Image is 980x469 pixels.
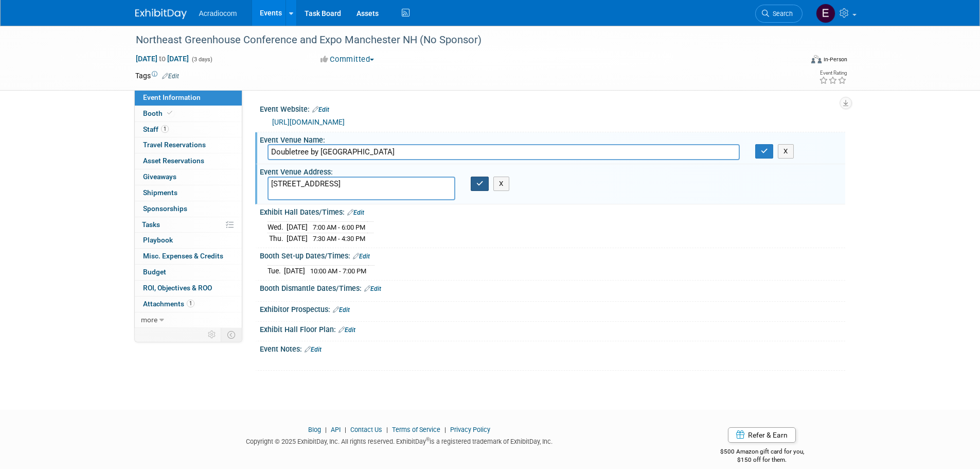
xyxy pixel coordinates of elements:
[284,266,305,276] td: [DATE]
[778,144,794,159] button: X
[317,54,378,65] button: Committed
[141,316,157,324] span: more
[442,426,449,433] span: |
[272,118,345,126] a: [URL][DOMAIN_NAME]
[679,441,845,464] div: $500 Amazon gift card for you,
[350,426,382,433] a: Contact Us
[728,427,796,443] a: Refer & Earn
[268,266,284,276] td: Tue.
[493,177,509,191] button: X
[157,55,167,63] span: to
[260,164,845,177] div: Event Venue Address:
[347,209,364,216] a: Edit
[135,153,242,169] a: Asset Reservations
[364,285,381,292] a: Edit
[143,157,204,165] span: Asset Reservations
[143,93,201,101] span: Event Information
[135,312,242,328] a: more
[135,71,179,81] td: Tags
[143,236,173,244] span: Playbook
[143,188,177,197] span: Shipments
[260,132,845,145] div: Event Venue Name:
[811,55,822,63] img: Format-Inperson.png
[260,302,845,315] div: Exhibitor Prospectus:
[260,101,845,115] div: Event Website:
[135,137,242,153] a: Travel Reservations
[426,437,430,442] sup: ®
[199,9,237,18] span: Acradiocom
[135,249,242,264] a: Misc. Expenses & Credits
[143,300,194,308] span: Attachments
[135,217,242,233] a: Tasks
[143,125,169,133] span: Staff
[143,284,212,292] span: ROI, Objectives & ROO
[135,265,242,280] a: Budget
[135,54,189,63] span: [DATE] [DATE]
[161,125,169,133] span: 1
[162,73,179,80] a: Edit
[135,106,242,121] a: Booth
[135,233,242,248] a: Playbook
[260,204,845,218] div: Exhibit Hall Dates/Times:
[679,456,845,464] div: $150 off for them.
[143,268,166,276] span: Budget
[135,297,242,312] a: Attachments1
[203,328,221,341] td: Personalize Event Tab Strip
[143,141,206,149] span: Travel Reservations
[135,122,242,137] a: Staff1
[143,204,187,213] span: Sponsorships
[384,426,390,433] span: |
[342,426,349,433] span: |
[308,426,321,433] a: Blog
[142,220,160,229] span: Tasks
[312,106,329,113] a: Edit
[135,201,242,217] a: Sponsorships
[135,435,664,446] div: Copyright © 2025 ExhibitDay, Inc. All rights reserved. ExhibitDay is a registered trademark of Ex...
[132,31,787,49] div: Northeast Greenhouse Conference and Expo Manchester NH (No Sponsor)
[260,281,845,294] div: Booth Dismantle Dates/Times:
[221,328,242,341] td: Toggle Event Tabs
[135,90,242,106] a: Event Information
[819,71,847,76] div: Event Rating
[823,56,847,63] div: In-Person
[287,222,308,233] td: [DATE]
[260,322,845,335] div: Exhibit Hall Floor Plan:
[143,109,174,117] span: Booth
[135,169,242,185] a: Giveaways
[287,233,308,244] td: [DATE]
[392,426,440,433] a: Terms of Service
[260,341,845,355] div: Event Notes:
[268,233,287,244] td: Thu.
[353,253,370,260] a: Edit
[135,9,187,19] img: ExhibitDay
[135,281,242,296] a: ROI, Objectives & ROO
[313,223,365,231] span: 7:00 AM - 6:00 PM
[135,185,242,201] a: Shipments
[187,300,194,307] span: 1
[143,172,176,181] span: Giveaways
[816,4,835,23] img: Elizabeth Martinez
[268,222,287,233] td: Wed.
[755,5,803,23] a: Search
[305,346,322,353] a: Edit
[333,306,350,314] a: Edit
[260,248,845,262] div: Booth Set-up Dates/Times:
[742,54,848,69] div: Event Format
[338,326,355,334] a: Edit
[323,426,329,433] span: |
[450,426,490,433] a: Privacy Policy
[331,426,341,433] a: API
[191,56,212,63] span: (3 days)
[313,235,365,242] span: 7:30 AM - 4:30 PM
[143,252,223,260] span: Misc. Expenses & Credits
[769,10,793,18] span: Search
[310,267,366,275] span: 10:00 AM - 7:00 PM
[167,110,172,116] i: Booth reservation complete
